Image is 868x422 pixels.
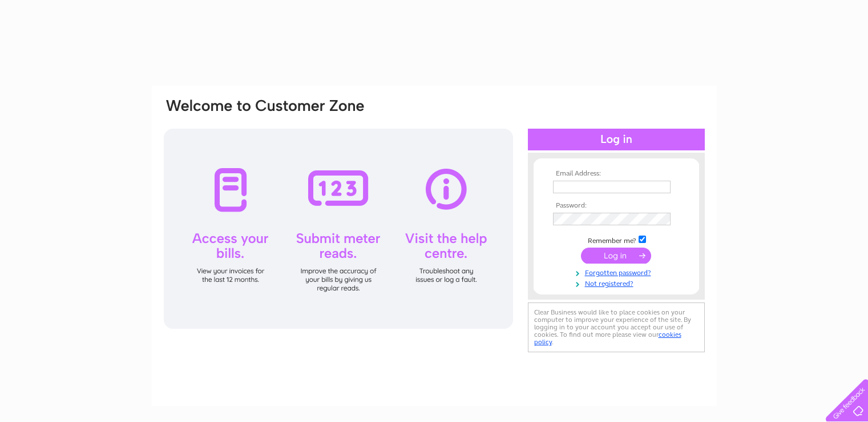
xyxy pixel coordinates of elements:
td: Remember me? [550,234,683,245]
a: cookies policy [534,331,681,346]
th: Password: [550,202,683,210]
div: Clear Business would like to place cookies on your computer to improve your experience of the sit... [528,302,705,352]
input: Submit [581,248,651,264]
a: Not registered? [553,277,683,288]
th: Email Address: [550,170,683,178]
a: Forgotten password? [553,266,683,277]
